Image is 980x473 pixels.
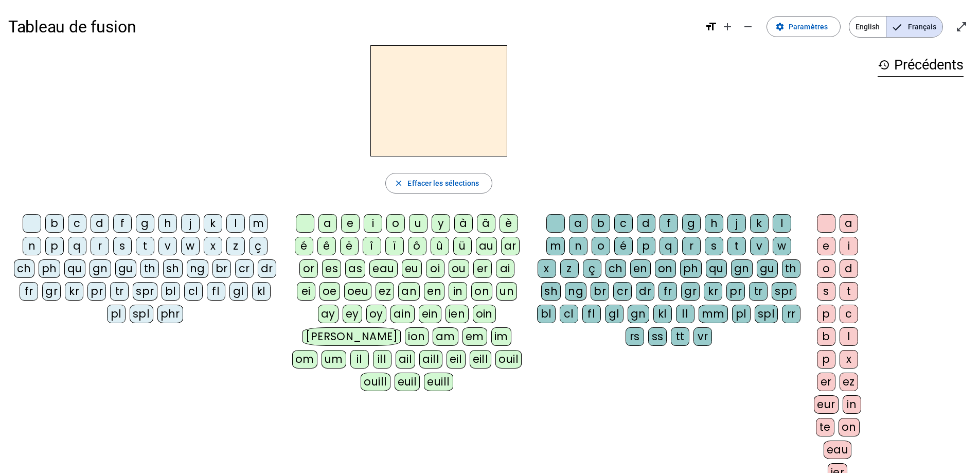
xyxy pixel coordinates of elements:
[727,237,746,255] div: t
[426,259,444,278] div: oi
[226,214,245,233] div: l
[462,327,487,346] div: em
[840,327,858,346] div: l
[424,282,444,301] div: en
[773,214,791,233] div: l
[817,282,835,301] div: s
[840,259,858,278] div: d
[653,305,672,323] div: kl
[849,16,886,37] span: English
[14,259,34,278] div: ch
[839,418,860,436] div: on
[113,214,132,233] div: f
[395,373,420,391] div: euil
[419,305,442,323] div: ein
[350,350,369,369] div: il
[671,327,689,346] div: tt
[495,350,522,369] div: ouil
[757,259,778,278] div: gu
[23,237,41,255] div: n
[249,214,268,233] div: m
[742,21,754,33] mat-icon: remove
[297,282,315,301] div: ei
[727,214,746,233] div: j
[630,259,651,278] div: en
[738,16,758,37] button: Diminuer la taille de la police
[682,237,701,255] div: r
[477,214,495,233] div: â
[538,259,556,278] div: x
[582,305,601,323] div: fl
[409,214,427,233] div: u
[187,259,208,278] div: ng
[772,282,796,301] div: spr
[626,327,644,346] div: rs
[385,237,404,255] div: ï
[363,237,381,255] div: î
[386,214,405,233] div: o
[140,259,159,278] div: th
[471,282,492,301] div: on
[341,214,360,233] div: e
[705,237,723,255] div: s
[637,214,655,233] div: d
[408,237,426,255] div: ô
[732,305,751,323] div: pl
[560,259,579,278] div: z
[767,16,841,37] button: Paramètres
[843,395,861,414] div: in
[419,350,442,369] div: aill
[136,237,154,255] div: t
[39,259,60,278] div: ph
[473,259,492,278] div: er
[91,214,109,233] div: d
[496,259,514,278] div: ai
[660,237,678,255] div: q
[636,282,654,301] div: dr
[682,214,701,233] div: g
[628,305,649,323] div: gn
[45,237,64,255] div: p
[782,259,800,278] div: th
[226,237,245,255] div: z
[648,327,667,346] div: ss
[491,327,511,346] div: im
[955,21,968,33] mat-icon: open_in_full
[878,59,890,71] mat-icon: history
[295,237,313,255] div: é
[817,237,835,255] div: e
[449,282,467,301] div: in
[366,305,386,323] div: oy
[398,282,420,301] div: an
[750,237,769,255] div: v
[373,350,391,369] div: ill
[252,282,271,301] div: kl
[45,214,64,233] div: b
[64,259,85,278] div: qu
[402,259,422,278] div: eu
[343,305,362,323] div: ey
[364,214,382,233] div: i
[705,21,717,33] mat-icon: format_size
[424,373,453,391] div: euill
[840,237,858,255] div: i
[385,173,492,194] button: Effacer les sélections
[20,282,38,301] div: fr
[470,350,492,369] div: eill
[569,237,587,255] div: n
[693,327,712,346] div: vr
[91,237,109,255] div: r
[181,237,200,255] div: w
[212,259,231,278] div: br
[750,214,769,233] div: k
[473,305,496,323] div: oin
[292,350,317,369] div: om
[613,282,632,301] div: cr
[229,282,248,301] div: gl
[110,282,129,301] div: tr
[319,282,340,301] div: oe
[318,214,337,233] div: a
[258,259,276,278] div: dr
[886,16,942,37] span: Français
[849,16,943,38] mat-button-toggle-group: Language selection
